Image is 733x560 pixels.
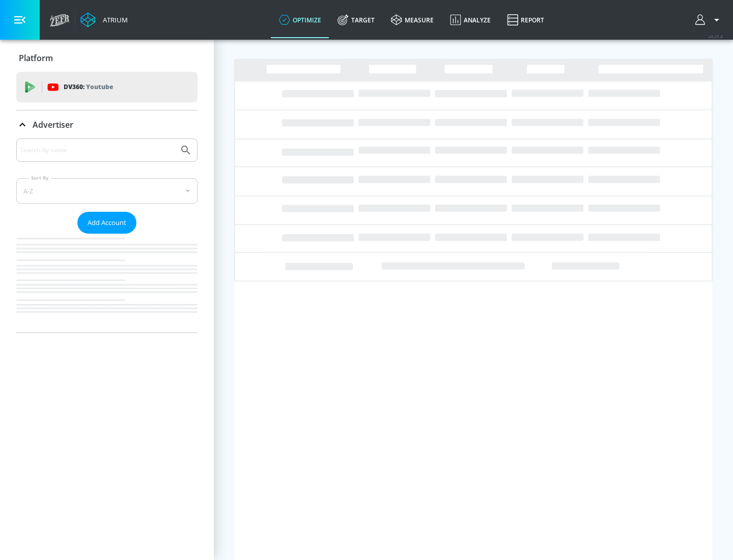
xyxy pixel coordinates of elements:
span: Add Account [88,217,126,229]
input: Search by name [20,144,175,157]
label: Sort By [29,175,51,181]
a: Report [499,2,552,38]
p: Youtube [86,81,113,92]
div: Platform [16,44,198,72]
nav: list of Advertiser [16,234,198,332]
p: DV360: [64,81,113,93]
div: Advertiser [16,110,198,139]
button: Add Account [77,212,136,234]
p: Platform [19,52,53,64]
a: measure [383,2,442,38]
div: DV360: Youtube [16,72,198,102]
span: v 4.25.4 [709,34,723,39]
div: Atrium [99,15,128,24]
div: Advertiser [16,138,198,332]
a: Analyze [442,2,499,38]
a: Target [329,2,383,38]
a: Atrium [80,12,128,27]
p: Advertiser [33,119,73,130]
a: optimize [271,2,329,38]
div: A-Z [16,178,198,204]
